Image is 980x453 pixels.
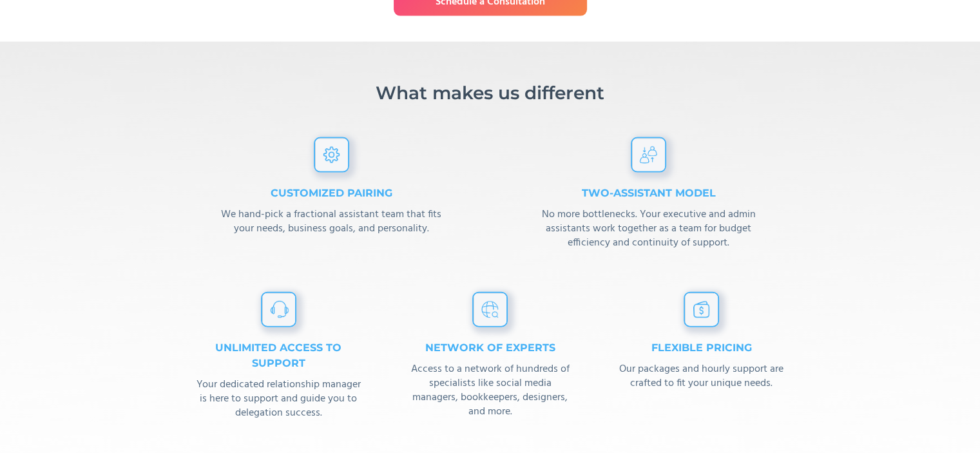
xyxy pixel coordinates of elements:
[511,207,787,250] div: No more bottlenecks. Your executive and admin assistants work together as a team for budget effic...
[271,187,392,199] strong: Customized Pairing
[194,378,363,420] div: Your dedicated relationship manager is here to support and guide you to delegation success.
[194,207,469,236] div: We hand-pick a fractional assistant team that fits your needs, business goals, and personality.
[916,389,965,438] iframe: Drift Widget Chat Controller
[215,342,341,369] strong: unlimited access to support
[425,342,555,354] strong: network of experts
[617,362,786,390] div: Our packages and hourly support are crafted to fit your unique needs.
[582,187,716,199] strong: Two-Assistant model
[187,81,793,105] h1: What makes us different
[405,362,575,419] div: Access to a network of hundreds of specialists like social media managers, bookkeepers, designers...
[651,342,752,354] strong: flexible pricing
